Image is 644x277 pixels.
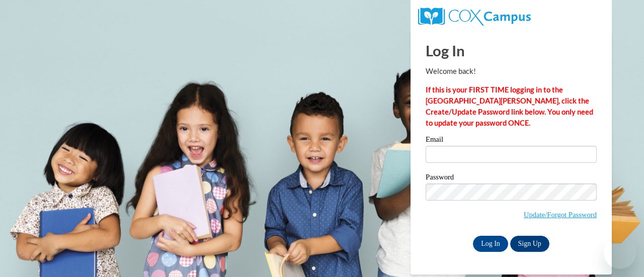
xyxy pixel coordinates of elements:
strong: If this is your FIRST TIME logging in to the [GEOGRAPHIC_DATA][PERSON_NAME], click the Create/Upd... [426,85,593,127]
a: Sign Up [510,236,549,252]
img: COX Campus [418,8,531,26]
a: Update/Forgot Password [524,211,597,219]
label: Password [426,173,597,183]
iframe: Button to launch messaging window [604,237,636,269]
p: Welcome back! [426,66,597,77]
label: Email [426,136,597,146]
input: Log In [473,236,508,252]
h1: Log In [426,40,597,61]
